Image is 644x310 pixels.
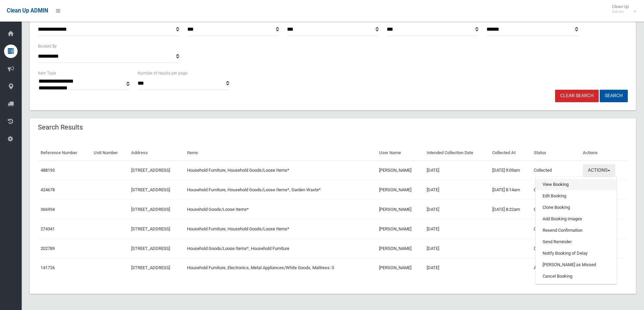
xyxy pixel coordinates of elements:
td: [DATE] 9:09am [490,161,531,180]
a: [STREET_ADDRESS] [131,187,170,192]
a: View Booking [536,179,616,190]
label: Number of results per page [138,69,187,77]
td: Household Furniture, Household Goods/Loose Items*, Garden Waste* [184,180,376,200]
span: Clean Up [609,4,636,14]
label: Booked By [38,43,57,50]
a: [STREET_ADDRESS] [131,226,170,231]
td: Collected [531,161,580,180]
label: Item Type [38,69,56,77]
td: [DATE] [424,161,490,180]
th: Unit Number [91,145,128,161]
td: [DATE] [424,180,490,200]
a: 141726 [41,265,55,270]
td: Household Furniture, Electronics, Metal Appliances/White Goods, Mattress: 0 [184,258,376,277]
a: 424678 [41,187,55,192]
button: Actions [583,164,615,177]
td: Collected [531,200,580,219]
td: [DATE] 8:14am [490,180,531,200]
td: [PERSON_NAME] [376,239,424,258]
header: Search Results [30,121,91,134]
td: [PERSON_NAME] [376,200,424,219]
a: 488193 [41,168,55,173]
th: Reference Number [38,145,91,161]
td: Household Furniture, Household Goods/Loose Items* [184,219,376,239]
a: Add Booking Images [536,213,616,225]
th: Status [531,145,580,161]
td: [PERSON_NAME] [376,258,424,277]
a: [PERSON_NAME] as Missed [536,259,616,271]
td: Collected [531,219,580,239]
td: Assigned to route [531,258,580,277]
th: Address [128,145,184,161]
small: Admin [612,9,629,14]
td: Collected [531,180,580,200]
span: Clean Up ADMIN [7,7,48,14]
a: Send Reminder [536,236,616,248]
td: [DATE] [424,258,490,277]
td: Household Furniture, Household Goods/Loose Items* [184,161,376,180]
td: [DATE] [424,200,490,219]
a: 274341 [41,226,55,231]
th: Collected At [490,145,531,161]
a: Edit Booking [536,190,616,202]
th: User Name [376,145,424,161]
a: Resend Confirmation [536,225,616,236]
td: [PERSON_NAME] [376,219,424,239]
a: Cancel Booking [536,271,616,282]
a: [STREET_ADDRESS] [131,265,170,270]
button: Search [600,90,628,102]
td: [PERSON_NAME] [376,161,424,180]
a: Clear Search [555,90,599,102]
a: [STREET_ADDRESS] [131,246,170,251]
th: Intended Collection Date [424,145,490,161]
td: [DATE] 8:22am [490,200,531,219]
a: 202789 [41,246,55,251]
a: [STREET_ADDRESS] [131,207,170,212]
td: Household Goods/Loose Items*, Household Furniture [184,239,376,258]
th: Actions [580,145,628,161]
a: [STREET_ADDRESS] [131,168,170,173]
td: [PERSON_NAME] [376,180,424,200]
a: Clone Booking [536,202,616,213]
td: [DATE] [424,239,490,258]
th: Items [184,145,376,161]
td: Household Goods/Loose Items* [184,200,376,219]
a: 366954 [41,207,55,212]
td: [DATE] [424,219,490,239]
td: Collected [531,239,580,258]
a: Notify Booking of Delay [536,248,616,259]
